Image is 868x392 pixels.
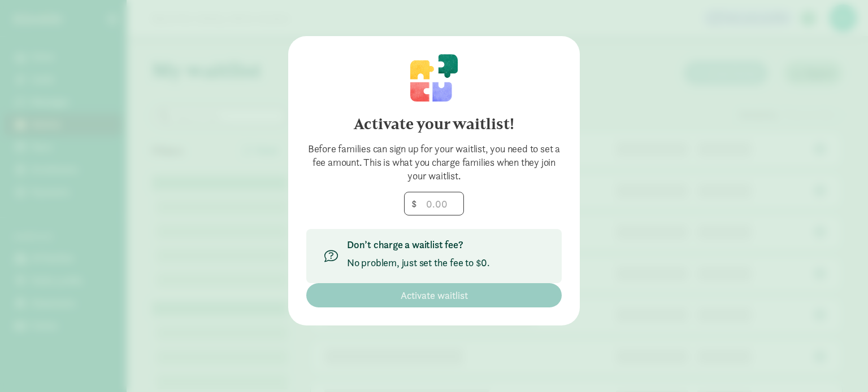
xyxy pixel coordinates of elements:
p: Don’t charge a waitlist fee? [347,238,490,252]
h4: Activate your waitlist! [306,115,562,133]
p: No problem, just set the fee to $0. [347,256,490,270]
img: illustration-puzzle.svg [410,54,458,102]
span: Activate waitlist [401,288,468,303]
div: Before families can sign up for your waitlist, you need to set a fee amount. This is what you cha... [306,142,562,183]
button: Activate waitlist [306,283,562,307]
input: 0.00 [405,192,463,215]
